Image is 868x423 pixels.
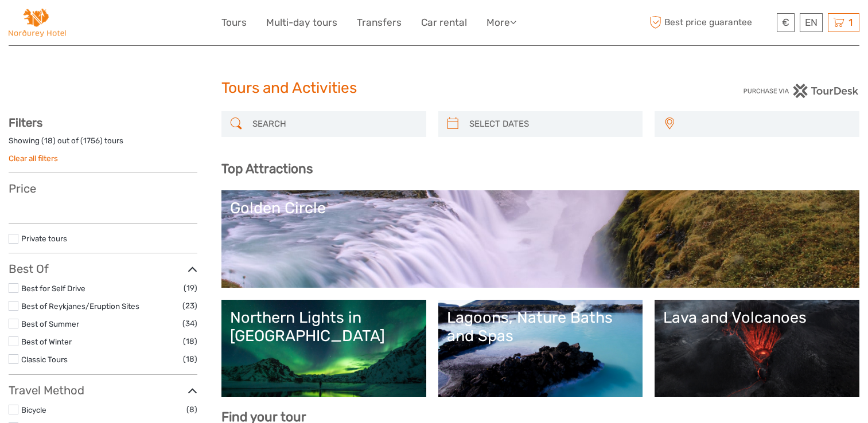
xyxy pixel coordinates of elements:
a: Best of Winter [21,337,72,346]
input: SELECT DATES [465,114,637,134]
a: Lava and Volcanoes [663,308,851,389]
span: (19) [184,281,197,295]
span: € [782,17,789,28]
a: Best for Self Drive [21,284,85,293]
h3: Best Of [9,262,197,276]
label: 18 [44,135,53,146]
div: Northern Lights in [GEOGRAPHIC_DATA] [230,308,418,346]
div: EN [800,13,823,32]
h3: Travel Method [9,383,197,397]
div: Showing ( ) out of ( ) tours [9,135,197,153]
a: Northern Lights in [GEOGRAPHIC_DATA] [230,308,418,389]
span: (18) [183,335,197,348]
a: Best of Reykjanes/Eruption Sites [21,301,139,311]
a: Best of Summer [21,319,79,328]
div: Golden Circle [230,199,851,217]
span: (8) [186,403,197,416]
h3: Price [9,182,197,195]
b: Top Attractions [221,161,313,177]
a: Transfers [357,14,402,31]
a: Clear all filters [9,154,58,163]
h1: Tours and Activities [221,79,647,97]
a: More [486,14,516,31]
span: (34) [182,317,197,330]
a: Multi-day tours [266,14,337,31]
a: Classic Tours [21,355,68,364]
a: Bicycle [21,405,46,414]
strong: Filters [9,116,42,130]
a: Tours [221,14,247,31]
span: Best price guarantee [647,13,774,32]
label: 1756 [83,135,100,146]
a: Lagoons, Nature Baths and Spas [447,308,635,389]
a: Golden Circle [230,199,851,279]
div: Lagoons, Nature Baths and Spas [447,308,635,346]
span: 1 [847,17,854,28]
input: SEARCH [248,114,421,134]
a: Car rental [421,14,467,31]
img: PurchaseViaTourDesk.png [743,84,859,98]
span: (18) [183,352,197,366]
a: Private tours [21,234,67,243]
div: Lava and Volcanoes [663,308,851,327]
img: Norðurey Hótel [9,9,66,37]
span: (23) [182,299,197,312]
